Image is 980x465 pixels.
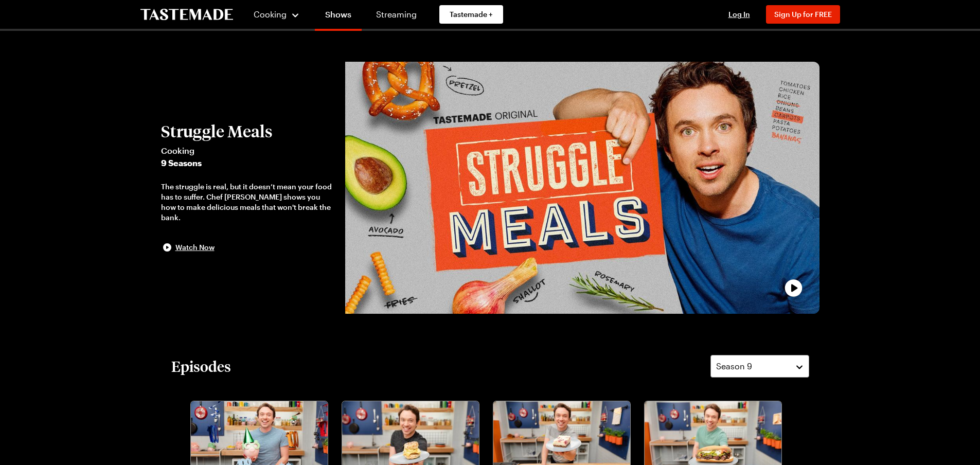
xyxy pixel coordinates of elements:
span: Cooking [161,145,335,157]
button: Log In [719,9,760,20]
span: Cooking [254,9,287,19]
button: Struggle MealsCooking9 SeasonsThe struggle is real, but it doesn’t mean your food has to suffer. ... [161,122,335,254]
h2: Struggle Meals [161,122,335,140]
img: Struggle Meals [345,62,819,314]
a: To Tastemade Home Page [140,9,233,21]
button: Sign Up for FREE [766,5,840,24]
div: The struggle is real, but it doesn’t mean your food has to suffer. Chef [PERSON_NAME] shows you h... [161,182,335,223]
span: Tastemade + [450,9,493,20]
span: Watch Now [175,242,215,253]
button: Cooking [254,2,300,27]
span: Sign Up for FREE [774,10,832,19]
button: Season 9 [710,355,809,378]
span: Log In [728,10,750,19]
span: Season 9 [716,360,752,372]
h2: Episodes [171,357,231,375]
a: Shows [315,2,362,31]
span: 9 Seasons [161,157,335,169]
button: play trailer [345,62,819,314]
a: Tastemade + [439,5,503,24]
